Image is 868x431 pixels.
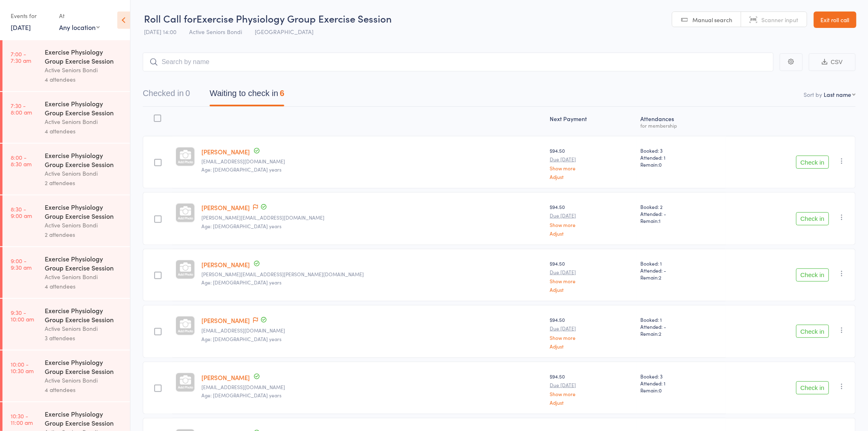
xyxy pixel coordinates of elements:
button: Check in [796,156,829,169]
a: Adjust [550,231,634,236]
a: [PERSON_NAME] [201,316,250,325]
time: 10:30 - 11:00 am [11,413,33,426]
span: Remain: [640,217,722,224]
a: Show more [550,222,634,227]
div: $94.50 [550,373,634,405]
div: Active Seniors Bondi [45,169,123,178]
button: Check in [796,212,829,225]
div: Exercise Physiology Group Exercise Session [45,47,123,65]
div: $94.50 [550,260,634,292]
a: [PERSON_NAME] [201,147,250,156]
span: Remain: [640,387,722,394]
div: $94.50 [550,316,634,348]
span: Remain: [640,161,722,168]
button: Check in [796,381,829,394]
div: Last name [824,90,852,99]
div: Active Seniors Bondi [45,324,123,333]
span: Attended: 1 [640,154,722,161]
div: Exercise Physiology Group Exercise Session [45,358,123,376]
div: Exercise Physiology Group Exercise Session [45,409,123,427]
small: Due [DATE] [550,269,634,275]
div: Exercise Physiology Group Exercise Session [45,306,123,324]
span: Booked: 3 [640,373,722,380]
a: 8:00 -8:30 amExercise Physiology Group Exercise SessionActive Seniors Bondi2 attendees [2,144,130,195]
a: 9:00 -9:30 amExercise Physiology Group Exercise SessionActive Seniors Bondi4 attendees [2,247,130,298]
div: Exercise Physiology Group Exercise Session [45,99,123,117]
a: Adjust [550,344,634,349]
a: 10:00 -10:30 amExercise Physiology Group Exercise SessionActive Seniors Bondi4 attendees [2,351,130,401]
span: 2 [659,274,661,281]
div: 2 attendees [45,178,123,188]
small: Due [DATE] [550,382,634,388]
span: 0 [659,387,662,394]
button: Check in [796,325,829,338]
time: 9:30 - 10:00 am [11,309,34,322]
small: Due [DATE] [550,213,634,218]
div: 2 attendees [45,230,123,239]
span: Booked: 1 [640,316,722,323]
span: Booked: 1 [640,260,722,267]
label: Sort by [804,90,822,99]
span: Active Seniors Bondi [189,28,242,36]
span: Remain: [640,330,722,337]
div: Active Seniors Bondi [45,272,123,282]
a: Show more [550,391,634,397]
div: 4 attendees [45,282,123,291]
small: shirley.baitz7@gmail.com [201,215,544,220]
div: 4 attendees [45,126,123,136]
span: Attended: - [640,267,722,274]
a: Show more [550,165,634,171]
div: At [59,9,100,23]
a: [PERSON_NAME] [201,260,250,269]
time: 10:00 - 10:30 am [11,361,34,374]
a: Adjust [550,174,634,179]
a: 7:30 -8:00 amExercise Physiology Group Exercise SessionActive Seniors Bondi4 attendees [2,92,130,143]
span: 2 [659,330,661,337]
span: Scanner input [762,16,799,24]
small: manderson1149@icloud.com [201,158,544,164]
span: Exercise Physiology Group Exercise Session [196,11,392,25]
small: psjones1947@gmail.com [201,384,544,390]
div: 3 attendees [45,333,123,343]
span: [GEOGRAPHIC_DATA] [255,28,313,36]
div: for membership [640,123,722,128]
span: Remain: [640,274,722,281]
div: 4 attendees [45,385,123,394]
div: 4 attendees [45,75,123,84]
div: Next Payment [547,110,637,132]
small: Due [DATE] [550,326,634,331]
small: Due [DATE] [550,156,634,162]
div: Active Seniors Bondi [45,376,123,385]
a: [PERSON_NAME] [201,203,250,212]
a: 9:30 -10:00 amExercise Physiology Group Exercise SessionActive Seniors Bondi3 attendees [2,299,130,350]
span: Attended: - [640,323,722,330]
div: Active Seniors Bondi [45,220,123,230]
div: Any location [59,23,100,32]
button: Check in [796,268,829,282]
span: Age: [DEMOGRAPHIC_DATA] years [201,392,281,399]
span: Manual search [693,16,733,24]
span: Attended: 1 [640,380,722,387]
button: CSV [809,53,856,71]
button: Waiting to check in6 [210,85,284,106]
a: 7:00 -7:30 amExercise Physiology Group Exercise SessionActive Seniors Bondi4 attendees [2,40,130,91]
div: $94.50 [550,147,634,179]
a: [DATE] [11,23,31,32]
div: Atten­dances [637,110,726,132]
span: Age: [DEMOGRAPHIC_DATA] years [201,166,281,173]
small: rhara12@hotmail.com [201,328,544,333]
span: 0 [659,161,662,168]
div: $94.50 [550,203,634,236]
time: 8:00 - 8:30 am [11,154,32,167]
a: Show more [550,278,634,284]
span: Attended: - [640,210,722,217]
span: [DATE] 14:00 [144,28,176,36]
a: Adjust [550,400,634,405]
div: Active Seniors Bondi [45,117,123,126]
div: Exercise Physiology Group Exercise Session [45,254,123,272]
a: Show more [550,335,634,340]
small: mike.codron@gmail.com [201,271,544,277]
time: 8:30 - 9:00 am [11,206,32,219]
time: 7:30 - 8:00 am [11,102,32,115]
div: Active Seniors Bondi [45,65,123,75]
